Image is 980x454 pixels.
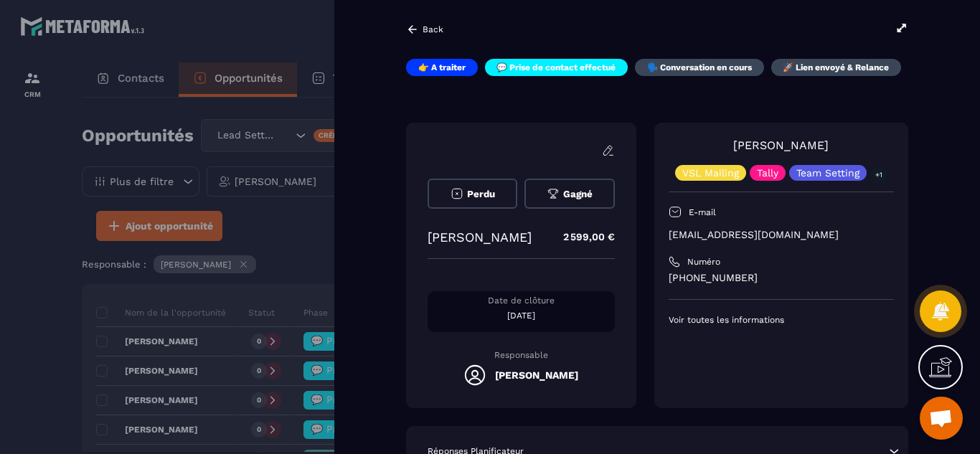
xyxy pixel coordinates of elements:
[920,397,963,440] div: Ouvrir le chat
[563,189,593,199] span: Gagné
[418,62,466,73] p: 👉 A traiter
[687,256,720,268] p: Numéro
[524,179,614,209] button: Gagné
[783,62,889,73] p: 🚀 Lien envoyé & Relance
[428,179,517,209] button: Perdu
[733,138,829,152] a: [PERSON_NAME]
[689,207,716,218] p: E-mail
[423,24,443,34] p: Back
[647,62,752,73] p: 🗣️ Conversation en cours
[682,168,739,178] p: VSL Mailing
[428,310,615,321] p: [DATE]
[669,271,894,285] p: [PHONE_NUMBER]
[467,189,495,199] span: Perdu
[428,230,532,245] p: [PERSON_NAME]
[428,350,615,360] p: Responsable
[496,62,616,73] p: 💬 Prise de contact effectué
[870,167,887,182] p: +1
[757,168,778,178] p: Tally
[495,369,578,381] h5: [PERSON_NAME]
[428,295,615,306] p: Date de clôture
[796,168,859,178] p: Team Setting
[669,228,894,242] p: [EMAIL_ADDRESS][DOMAIN_NAME]
[669,314,894,326] p: Voir toutes les informations
[549,223,615,251] p: 2 599,00 €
